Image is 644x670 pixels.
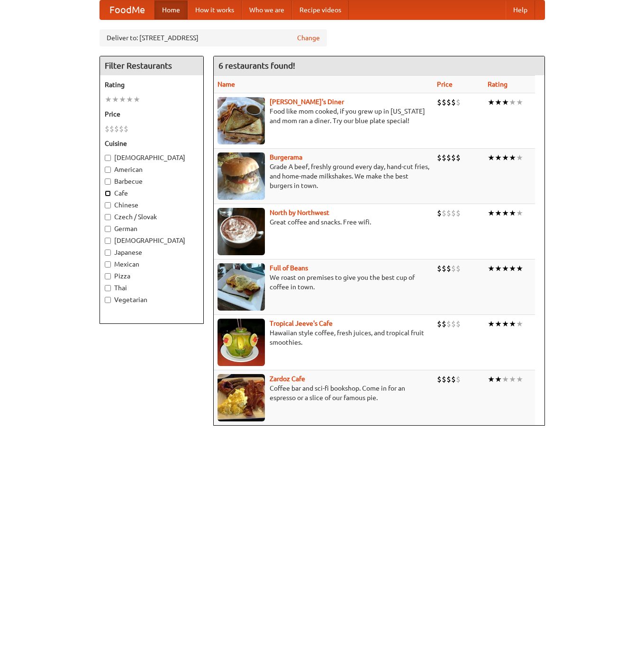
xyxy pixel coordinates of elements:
[456,208,461,218] li: $
[451,374,456,384] li: $
[516,263,523,274] li: ★
[442,374,446,384] li: $
[502,319,509,329] li: ★
[105,295,199,304] label: Vegetarian
[297,33,320,43] a: Change
[451,319,456,329] li: $
[105,283,199,293] label: Thai
[105,226,111,232] input: German
[218,152,265,200] img: burgerama.jpg
[218,97,265,144] img: sallys.jpg
[270,209,329,216] a: North by Northwest
[105,261,111,268] input: Mexican
[218,328,429,347] p: Hawaiian style coffee, fresh juices, and tropical fruit smoothies.
[446,208,451,218] li: $
[105,271,199,281] label: Pizza
[218,384,429,402] p: Coffee bar and sci-fi bookshop. Come in for an espresso or a slice of our famous pie.
[488,80,508,88] a: Rating
[495,263,502,274] li: ★
[105,153,199,162] label: [DEMOGRAPHIC_DATA]
[442,152,446,163] li: $
[105,224,199,233] label: German
[516,319,523,329] li: ★
[509,152,516,163] li: ★
[218,208,265,255] img: north.jpg
[502,374,509,384] li: ★
[446,152,451,163] li: $
[109,124,114,134] li: $
[442,263,446,274] li: $
[114,124,119,134] li: $
[442,208,446,218] li: $
[105,165,199,174] label: American
[442,319,446,329] li: $
[105,155,111,161] input: [DEMOGRAPHIC_DATA]
[437,208,442,218] li: $
[437,319,442,329] li: $
[456,319,461,329] li: $
[105,179,111,185] input: Barbecue
[488,152,495,163] li: ★
[124,124,128,134] li: $
[506,0,535,19] a: Help
[218,107,429,125] p: Food like mom cooked, if you grew up in [US_STATE] and mom ran a diner. Try our blue plate special!
[105,202,111,208] input: Chinese
[446,97,451,107] li: $
[437,97,442,107] li: $
[502,152,509,163] li: ★
[509,97,516,107] li: ★
[509,208,516,218] li: ★
[502,97,509,107] li: ★
[495,374,502,384] li: ★
[270,98,344,106] a: [PERSON_NAME]'s Diner
[488,263,495,274] li: ★
[502,208,509,218] li: ★
[154,0,188,19] a: Home
[218,319,265,366] img: jeeves.jpg
[292,0,349,19] a: Recipe videos
[100,56,203,75] h4: Filter Restaurants
[509,319,516,329] li: ★
[218,80,235,88] a: Name
[451,152,456,163] li: $
[488,208,495,218] li: ★
[488,97,495,107] li: ★
[270,153,302,161] a: Burgerama
[188,0,242,19] a: How it works
[488,374,495,384] li: ★
[451,263,456,274] li: $
[100,29,327,46] div: Deliver to: [STREET_ADDRESS]
[105,190,111,197] input: Cafe
[456,97,461,107] li: $
[442,97,446,107] li: $
[105,94,112,105] li: ★
[502,263,509,274] li: ★
[437,80,453,88] a: Price
[105,80,199,89] h5: Rating
[218,61,295,70] ng-pluralize: 6 restaurants found!
[270,264,308,272] a: Full of Beans
[488,319,495,329] li: ★
[105,212,199,222] label: Czech / Slovak
[242,0,292,19] a: Who we are
[119,124,124,134] li: $
[270,375,305,383] a: Zardoz Cafe
[456,374,461,384] li: $
[437,152,442,163] li: $
[516,97,523,107] li: ★
[218,217,429,227] p: Great coffee and snacks. Free wifi.
[509,263,516,274] li: ★
[133,94,140,105] li: ★
[516,152,523,163] li: ★
[516,208,523,218] li: ★
[509,374,516,384] li: ★
[516,374,523,384] li: ★
[456,152,461,163] li: $
[218,263,265,311] img: beans.jpg
[105,236,199,245] label: [DEMOGRAPHIC_DATA]
[270,320,333,327] b: Tropical Jeeve's Cafe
